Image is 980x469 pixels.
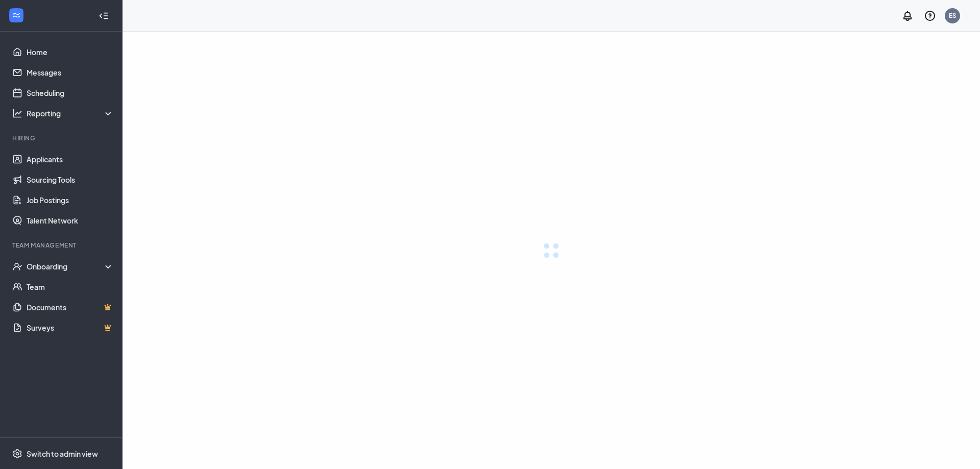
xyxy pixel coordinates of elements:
[924,10,936,22] svg: QuestionInfo
[12,261,22,271] svg: UserCheck
[12,449,22,459] svg: Settings
[27,62,114,83] a: Messages
[12,241,112,250] div: Team Management
[12,134,112,142] div: Hiring
[11,10,21,20] svg: WorkstreamLogo
[949,11,957,20] div: ES
[27,261,114,271] div: Onboarding
[27,108,114,118] div: Reporting
[27,277,114,297] a: Team
[27,42,114,62] a: Home
[27,169,114,190] a: Sourcing Tools
[901,10,914,22] svg: Notifications
[27,210,114,231] a: Talent Network
[27,297,114,317] a: DocumentsCrown
[12,108,22,118] svg: Analysis
[27,149,114,169] a: Applicants
[27,449,98,459] div: Switch to admin view
[27,190,114,210] a: Job Postings
[27,317,114,338] a: SurveysCrown
[99,11,109,21] svg: Collapse
[27,83,114,103] a: Scheduling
